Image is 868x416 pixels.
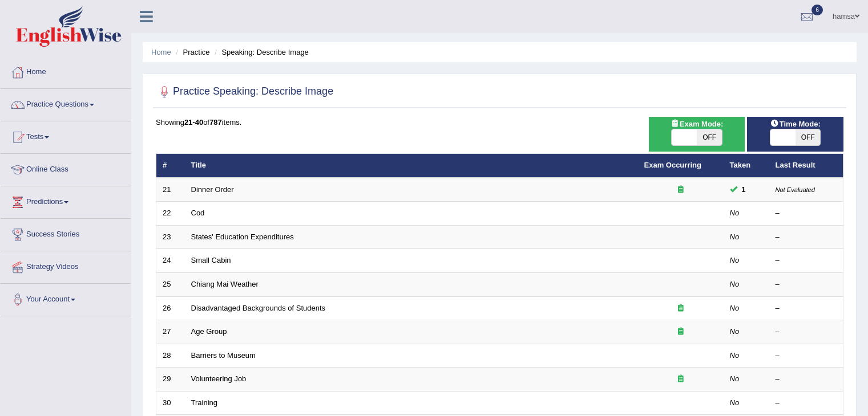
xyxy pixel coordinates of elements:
a: Strategy Videos [1,251,131,280]
a: Disadvantaged Backgrounds of Students [191,304,326,312]
a: Success Stories [1,219,131,247]
div: Showing of items. [156,117,843,128]
a: Volunteering Job [191,374,247,383]
div: – [776,255,837,266]
div: Exam occurring question [644,185,717,195]
td: 30 [156,391,185,415]
a: Age Group [191,327,227,336]
a: Home [1,56,131,85]
em: No [730,304,740,312]
div: Exam occurring question [644,374,717,385]
a: Barriers to Museum [191,351,256,360]
div: – [776,327,837,337]
span: Time Mode: [766,118,825,130]
div: – [776,279,837,290]
span: Exam Mode: [666,118,728,130]
th: Title [185,154,638,178]
td: 27 [156,320,185,344]
em: No [730,374,740,383]
em: No [730,398,740,407]
h2: Practice Speaking: Describe Image [156,83,333,100]
small: Not Evaluated [776,186,815,193]
a: Small Cabin [191,256,231,264]
div: – [776,208,837,219]
a: States' Education Expenditures [191,233,294,241]
em: No [730,280,740,288]
a: Online Class [1,154,131,182]
span: 6 [812,5,823,15]
div: – [776,232,837,243]
span: OFF [796,129,821,145]
a: Predictions [1,186,131,215]
a: Cod [191,209,205,217]
a: Training [191,398,217,407]
b: 21-40 [184,118,203,127]
td: 29 [156,368,185,391]
div: Exam occurring question [644,303,717,314]
em: No [730,209,740,217]
td: 21 [156,178,185,202]
a: Exam Occurring [644,161,701,169]
li: Speaking: Describe Image [212,47,309,58]
td: 23 [156,225,185,249]
em: No [730,327,740,336]
li: Practice [173,47,209,58]
em: No [730,256,740,264]
a: Chiang Mai Weather [191,280,259,288]
div: – [776,398,837,409]
td: 22 [156,202,185,226]
span: You can still take this question [737,183,750,195]
div: Show exams occurring in exams [649,117,745,152]
th: # [156,154,185,178]
a: Dinner Order [191,185,234,194]
td: 24 [156,249,185,273]
em: No [730,233,740,241]
a: Tests [1,121,131,150]
a: Practice Questions [1,89,131,117]
td: 28 [156,344,185,368]
div: Exam occurring question [644,327,717,337]
td: 25 [156,273,185,297]
span: OFF [697,129,722,145]
a: Your Account [1,284,131,312]
td: 26 [156,296,185,320]
em: No [730,351,740,360]
b: 787 [209,118,222,127]
div: – [776,374,837,385]
a: Home [151,48,171,56]
th: Taken [724,154,769,178]
div: – [776,303,837,314]
th: Last Result [769,154,843,178]
div: – [776,350,837,361]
